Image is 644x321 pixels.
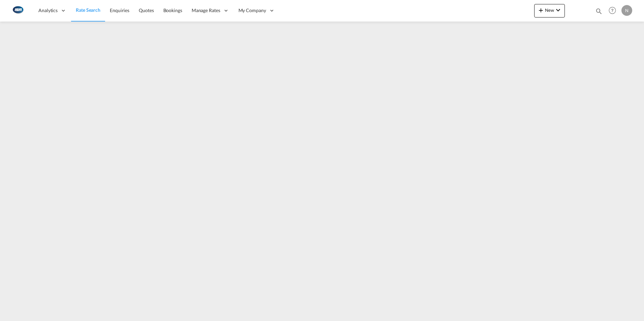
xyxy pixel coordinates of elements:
[607,5,621,17] div: Help
[621,5,632,16] div: N
[534,4,565,17] button: icon-plus 400-fgNewicon-chevron-down
[76,7,100,13] span: Rate Search
[192,7,220,14] span: Manage Rates
[607,5,618,16] span: Help
[537,7,562,13] span: New
[595,7,603,17] div: icon-magnify
[10,3,25,18] img: 1aa151c0c08011ec8d6f413816f9a227.png
[554,6,562,14] md-icon: icon-chevron-down
[537,6,545,14] md-icon: icon-plus 400-fg
[163,7,182,13] span: Bookings
[38,7,58,14] span: Analytics
[238,7,266,14] span: My Company
[110,7,129,13] span: Enquiries
[595,7,603,15] md-icon: icon-magnify
[139,7,154,13] span: Quotes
